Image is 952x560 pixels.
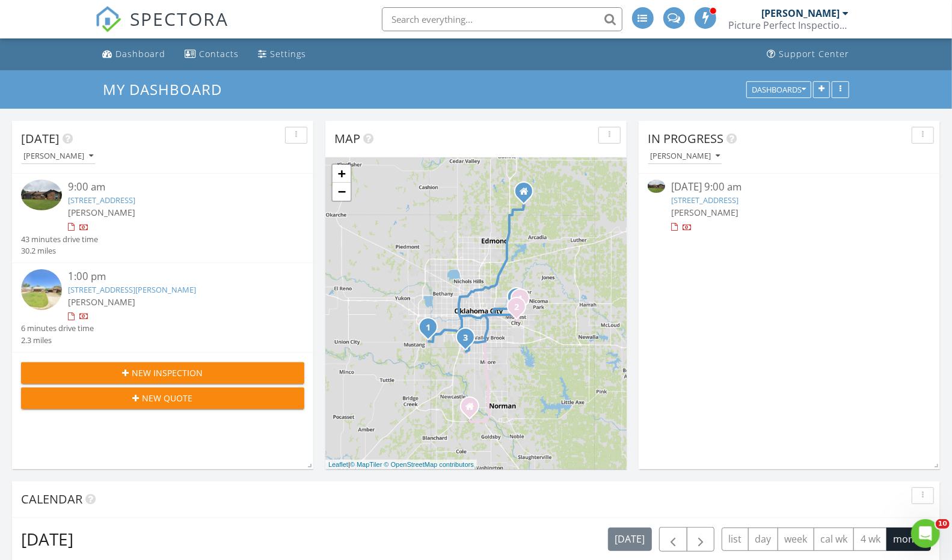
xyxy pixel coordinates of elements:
[334,130,360,147] span: Map
[524,191,531,198] div: 4350 Racoon Creek, Guthrie OK 73044
[648,130,723,147] span: In Progress
[648,180,665,193] img: 9318302%2Fcover_photos%2FjfW1hFwi7LUv4qbJBPFM%2Fsmall.9318302-1756301676431
[470,406,477,413] div: 4265 Remington Pl rd, Norman OK 73072
[517,306,524,314] div: 431 E Showalter Dr, Midwest City, OK 73110
[762,7,840,19] div: [PERSON_NAME]
[21,388,304,409] button: New Quote
[21,491,82,507] span: Calendar
[465,337,473,344] div: 10023 Southridge Dr, Oklahoma City, OK 73159
[21,180,62,210] img: 9318302%2Fcover_photos%2FjfW1hFwi7LUv4qbJBPFM%2Fsmall.9318302-1756301676431
[103,79,232,99] a: My Dashboard
[143,392,193,404] span: New Quote
[68,207,135,218] span: [PERSON_NAME]
[328,461,348,468] a: Leaflet
[21,527,73,551] h2: [DATE]
[21,269,62,310] img: streetview
[68,195,135,205] a: [STREET_ADDRESS]
[23,152,93,160] div: [PERSON_NAME]
[21,335,94,346] div: 2.3 miles
[648,180,931,233] a: [DATE] 9:00 am [STREET_ADDRESS] [PERSON_NAME]
[671,180,907,195] div: [DATE] 9:00 am
[671,195,739,205] a: [STREET_ADDRESS]
[270,48,306,59] div: Settings
[199,48,239,59] div: Contacts
[21,130,60,147] span: [DATE]
[21,323,94,334] div: 6 minutes drive time
[671,207,739,218] span: [PERSON_NAME]
[21,180,304,257] a: 9:00 am [STREET_ADDRESS] [PERSON_NAME] 43 minutes drive time 30.2 miles
[746,81,811,98] button: Dashboards
[21,234,98,245] div: 43 minutes drive time
[687,527,715,552] button: Next month
[382,7,622,31] input: Search everything...
[779,48,850,59] div: Support Center
[95,6,121,32] img: The Best Home Inspection Software - Spectora
[68,284,196,295] a: [STREET_ADDRESS][PERSON_NAME]
[384,461,474,468] a: © OpenStreetMap contributors
[68,180,280,195] div: 9:00 am
[68,296,135,308] span: [PERSON_NAME]
[853,528,887,551] button: 4 wk
[95,16,229,41] a: SPECTORA
[132,367,203,379] span: New Inspection
[911,519,940,548] iframe: Intercom live chat
[729,19,849,31] div: Picture Perfect Inspections, LLC
[130,6,229,31] span: SPECTORA
[97,43,170,65] a: Dashboard
[68,269,280,284] div: 1:00 pm
[518,295,523,303] i: 1
[325,460,477,470] div: |
[333,165,351,183] a: Zoom in
[520,298,527,305] div: 1025 Hawthorne Dr, Midwest City, OK 73110
[350,461,382,468] a: © MapTiler
[722,528,749,551] button: list
[428,327,435,334] div: 2138 E Frontier Terrace, Mustang, OK 73064
[426,324,431,332] i: 1
[115,48,165,59] div: Dashboard
[648,148,722,165] button: [PERSON_NAME]
[752,85,806,94] div: Dashboards
[608,528,652,551] button: [DATE]
[514,303,519,312] i: 2
[21,148,96,165] button: [PERSON_NAME]
[253,43,311,65] a: Settings
[463,334,468,342] i: 3
[778,528,814,551] button: week
[748,528,778,551] button: day
[21,362,304,384] button: New Inspection
[21,269,304,346] a: 1:00 pm [STREET_ADDRESS][PERSON_NAME] [PERSON_NAME] 6 minutes drive time 2.3 miles
[180,43,244,65] a: Contacts
[659,527,687,552] button: Previous month
[886,528,931,551] button: month
[814,528,855,551] button: cal wk
[650,152,720,160] div: [PERSON_NAME]
[333,183,351,201] a: Zoom out
[21,245,98,257] div: 30.2 miles
[763,43,855,65] a: Support Center
[936,519,950,529] span: 10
